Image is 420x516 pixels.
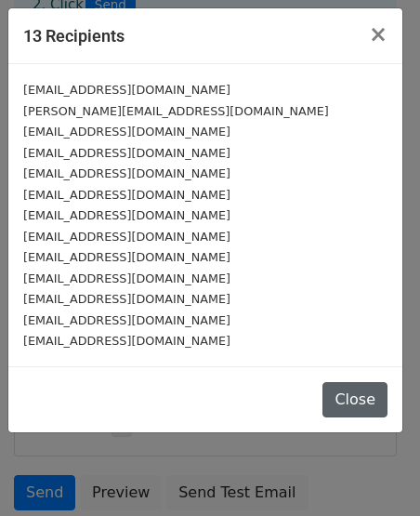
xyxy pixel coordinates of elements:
[23,334,230,348] small: [EMAIL_ADDRESS][DOMAIN_NAME]
[23,292,230,306] small: [EMAIL_ADDRESS][DOMAIN_NAME]
[23,83,230,97] small: [EMAIL_ADDRESS][DOMAIN_NAME]
[23,208,230,222] small: [EMAIL_ADDRESS][DOMAIN_NAME]
[23,104,329,118] small: [PERSON_NAME][EMAIL_ADDRESS][DOMAIN_NAME]
[369,21,387,47] span: ×
[23,271,230,285] small: [EMAIL_ADDRESS][DOMAIN_NAME]
[327,427,420,516] iframe: Chat Widget
[23,166,230,180] small: [EMAIL_ADDRESS][DOMAIN_NAME]
[23,230,230,244] small: [EMAIL_ADDRESS][DOMAIN_NAME]
[23,146,230,160] small: [EMAIL_ADDRESS][DOMAIN_NAME]
[23,125,230,139] small: [EMAIL_ADDRESS][DOMAIN_NAME]
[322,382,387,417] button: Close
[23,250,230,264] small: [EMAIL_ADDRESS][DOMAIN_NAME]
[23,23,125,48] h5: 13 Recipients
[23,313,230,327] small: [EMAIL_ADDRESS][DOMAIN_NAME]
[354,8,402,60] button: Close
[23,188,230,202] small: [EMAIL_ADDRESS][DOMAIN_NAME]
